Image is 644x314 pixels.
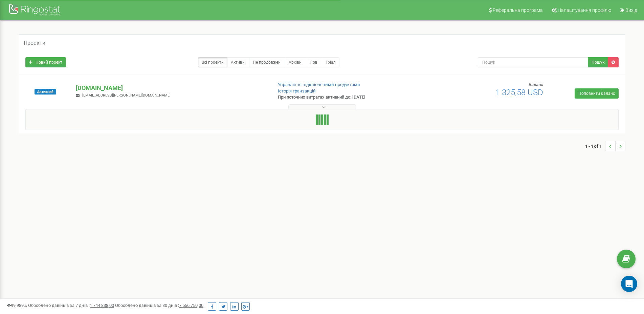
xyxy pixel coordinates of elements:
[585,134,625,158] nav: ...
[621,276,637,292] div: Open Intercom Messenger
[115,303,203,308] span: Оброблено дзвінків за 30 днів :
[558,7,611,13] span: Налаштування профілю
[249,57,285,67] a: Не продовжені
[322,57,339,67] a: Тріал
[278,94,419,101] p: При поточних витратах активний до: [DATE]
[529,82,543,87] span: Баланс
[588,57,608,67] button: Пошук
[278,82,360,87] a: Управління підключеними продуктами
[285,57,306,67] a: Архівні
[198,57,227,67] a: Всі проєкти
[24,40,45,46] h5: Проєкти
[495,88,543,97] span: 1 325,58 USD
[179,303,203,308] u: 7 556 750,00
[76,84,267,92] p: [DOMAIN_NAME]
[625,7,637,13] span: Вихід
[278,88,316,93] a: Історія транзакцій
[35,89,56,95] span: Активний
[28,303,114,308] span: Оброблено дзвінків за 7 днів :
[585,141,605,151] span: 1 - 1 of 1
[7,303,27,308] span: 99,989%
[478,57,588,67] input: Пошук
[575,88,619,99] a: Поповнити баланс
[90,303,114,308] u: 1 744 838,00
[82,93,171,98] span: [EMAIL_ADDRESS][PERSON_NAME][DOMAIN_NAME]
[306,57,322,67] a: Нові
[493,7,543,13] span: Реферальна програма
[227,57,249,67] a: Активні
[25,57,66,67] a: Новий проєкт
